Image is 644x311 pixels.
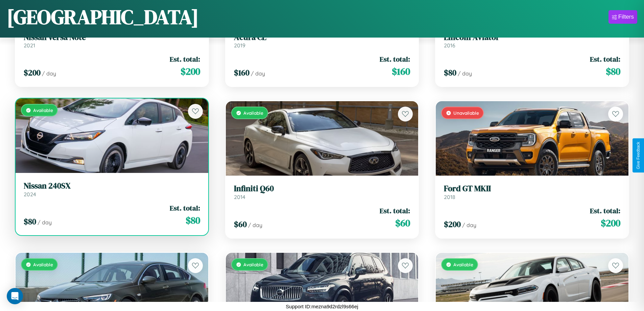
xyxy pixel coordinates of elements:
a: Nissan Versa Note2021 [24,32,200,49]
span: Unavailable [453,110,479,116]
span: $ 80 [444,67,456,78]
span: / day [462,222,476,228]
span: $ 80 [606,65,620,78]
h3: Infiniti Q60 [234,184,410,194]
a: Infiniti Q602014 [234,184,410,200]
span: / day [248,222,262,228]
span: 2019 [234,42,245,49]
span: $ 200 [444,219,461,230]
span: Available [243,110,263,116]
div: Open Intercom Messenger [7,288,23,304]
span: $ 80 [24,216,36,227]
span: Est. total: [380,206,410,216]
h3: Nissan 240SX [24,181,200,191]
span: $ 60 [395,216,410,230]
div: Give Feedback [636,142,641,169]
span: 2021 [24,42,35,49]
span: Available [33,107,53,113]
a: Acura CL2019 [234,32,410,49]
span: Est. total: [170,54,200,64]
span: Available [453,262,473,267]
h1: [GEOGRAPHIC_DATA] [7,3,199,31]
span: / day [42,70,56,77]
span: Est. total: [170,203,200,213]
button: Filters [609,10,637,24]
span: 2016 [444,42,455,49]
span: 2018 [444,194,455,200]
span: $ 60 [234,219,247,230]
span: $ 200 [24,67,41,78]
span: Est. total: [590,54,620,64]
span: $ 80 [186,214,200,227]
a: Nissan 240SX2024 [24,181,200,198]
span: $ 160 [392,65,410,78]
span: $ 200 [601,216,620,230]
span: $ 200 [181,65,200,78]
a: Ford GT MKII2018 [444,184,620,200]
span: / day [251,70,265,77]
span: Available [243,262,263,267]
span: Est. total: [380,54,410,64]
a: Lincoln Aviator2016 [444,32,620,49]
span: $ 160 [234,67,249,78]
span: / day [38,219,52,226]
p: Support ID: mezna9d2rdzl9s66ej [286,302,358,311]
span: / day [458,70,472,77]
div: Filters [618,14,634,20]
h3: Ford GT MKII [444,184,620,194]
span: Available [33,262,53,267]
span: 2024 [24,191,36,198]
span: Est. total: [590,206,620,216]
span: 2014 [234,194,245,200]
